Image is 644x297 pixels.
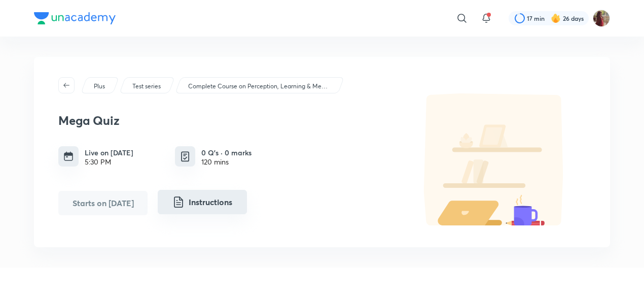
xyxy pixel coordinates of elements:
a: Plus [92,82,107,91]
h6: Live on [DATE] [85,147,133,158]
h6: 0 Q’s · 0 marks [201,147,252,158]
button: Instructions [158,190,247,214]
a: Test series [131,82,163,91]
img: Srishti Sharma [593,10,610,27]
img: Company Logo [34,12,116,24]
h3: Mega Quiz [58,113,398,128]
img: quiz info [179,150,192,163]
a: Complete Course on Perception, Learning & Memory - NET/SET/GATE & Clinical [187,82,332,91]
img: instruction [172,196,185,208]
p: Test series [132,82,161,91]
img: timing [63,151,74,161]
div: 5:30 PM [85,158,133,166]
button: Starts on Oct 3 [58,191,148,215]
img: default [403,93,586,225]
p: Complete Course on Perception, Learning & Memory - NET/SET/GATE & Clinical [188,82,330,91]
div: 120 mins [201,158,252,166]
img: streak [551,13,561,23]
p: Plus [94,82,105,91]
